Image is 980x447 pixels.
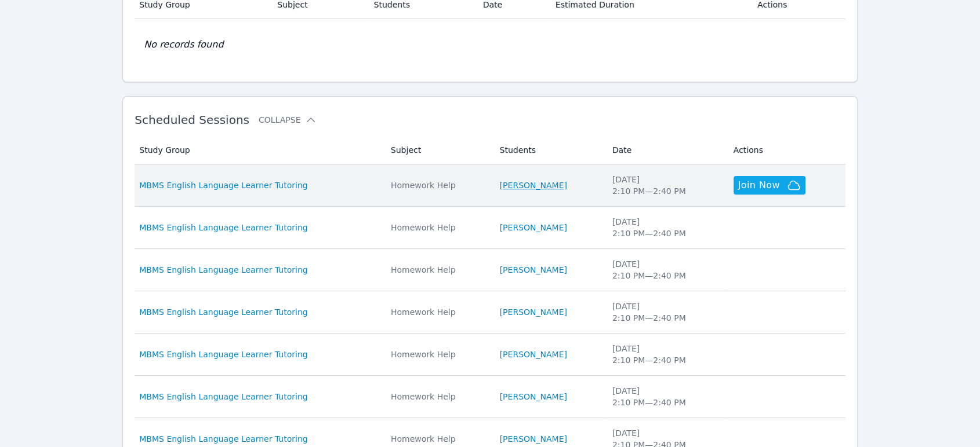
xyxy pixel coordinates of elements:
[139,306,307,318] a: MBMS English Language Learner Tutoring
[139,433,307,445] a: MBMS English Language Learner Tutoring
[612,343,720,366] div: [DATE] 2:10 PM — 2:40 PM
[612,258,720,281] div: [DATE] 2:10 PM — 2:40 PM
[135,291,845,334] tr: MBMS English Language Learner TutoringHomework Help[PERSON_NAME][DATE]2:10 PM—2:40 PM
[391,349,486,360] div: Homework Help
[139,222,307,233] a: MBMS English Language Learner Tutoring
[135,376,845,418] tr: MBMS English Language Learner TutoringHomework Help[PERSON_NAME][DATE]2:10 PM—2:40 PM
[391,179,486,191] div: Homework Help
[500,222,567,233] a: [PERSON_NAME]
[738,178,780,192] span: Join Now
[135,207,845,249] tr: MBMS English Language Learner TutoringHomework Help[PERSON_NAME][DATE]2:10 PM—2:40 PM
[391,306,486,318] div: Homework Help
[500,306,567,318] a: [PERSON_NAME]
[139,391,307,402] a: MBMS English Language Learner Tutoring
[605,136,727,164] th: Date
[612,385,720,408] div: [DATE] 2:10 PM — 2:40 PM
[391,264,486,276] div: Homework Help
[734,176,805,195] button: Join Now
[500,433,567,445] a: [PERSON_NAME]
[493,136,605,164] th: Students
[727,136,845,164] th: Actions
[612,216,720,239] div: [DATE] 2:10 PM — 2:40 PM
[135,113,249,127] span: Scheduled Sessions
[139,264,307,276] a: MBMS English Language Learner Tutoring
[500,264,567,276] a: [PERSON_NAME]
[391,391,486,402] div: Homework Help
[259,114,317,126] button: Collapse
[384,136,493,164] th: Subject
[139,179,307,191] a: MBMS English Language Learner Tutoring
[135,334,845,376] tr: MBMS English Language Learner TutoringHomework Help[PERSON_NAME][DATE]2:10 PM—2:40 PM
[135,19,845,70] td: No records found
[391,222,486,233] div: Homework Help
[612,174,720,197] div: [DATE] 2:10 PM — 2:40 PM
[139,349,307,360] a: MBMS English Language Learner Tutoring
[135,164,845,207] tr: MBMS English Language Learner TutoringHomework Help[PERSON_NAME][DATE]2:10 PM—2:40 PMJoin Now
[612,301,720,324] div: [DATE] 2:10 PM — 2:40 PM
[500,391,567,402] a: [PERSON_NAME]
[500,179,567,191] a: [PERSON_NAME]
[135,136,384,164] th: Study Group
[391,433,486,445] div: Homework Help
[500,349,567,360] a: [PERSON_NAME]
[135,249,845,291] tr: MBMS English Language Learner TutoringHomework Help[PERSON_NAME][DATE]2:10 PM—2:40 PM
